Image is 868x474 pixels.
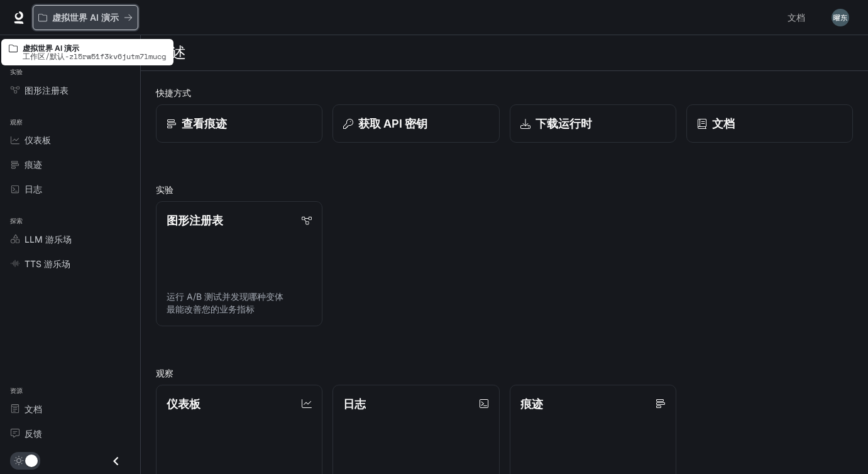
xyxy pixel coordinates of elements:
button: 获取 API 密钥 [332,104,499,143]
font: 图形注册表 [167,214,223,227]
img: 用户头像 [832,9,849,26]
font: 探索 [10,217,23,225]
font: 下载运行时 [536,117,592,130]
font: 文档 [788,12,805,23]
a: 仪表板 [5,129,135,151]
a: 下载运行时 [510,104,676,143]
font: 观察 [10,118,23,126]
font: 获取 API 密钥 [358,117,427,130]
font: 文档 [25,404,42,414]
font: 观察 [156,368,173,378]
font: 运行 A/B 测试并发现哪种变体最能改善您的业务指标 [167,291,283,314]
font: 实验 [156,184,173,195]
font: 查看痕迹 [182,117,227,130]
font: 日志 [25,184,42,194]
font: 文档 [712,117,735,130]
font: 日志 [343,397,366,411]
font: 快捷方式 [156,87,191,98]
font: LLM 游乐场 [25,234,72,245]
font: 虚拟世界 AI 演示 [23,43,79,53]
a: 反馈 [5,422,135,444]
font: 虚拟世界 AI 演示 [52,12,119,23]
a: TTS 游乐场 [5,253,135,275]
a: LLM 游乐场 [5,228,135,250]
a: 文档 [5,398,135,420]
font: 仪表板 [25,135,51,145]
font: 图形注册表 [25,85,69,96]
span: 暗模式切换 [25,453,38,467]
font: 工作区/默认-zl5rw51f3kv6jutm7lmucg [23,51,166,62]
font: TTS 游乐场 [25,258,70,269]
font: 实验 [10,68,23,76]
a: 查看痕迹 [156,104,322,143]
button: 关闭抽屉 [102,448,130,474]
font: 痕迹 [520,397,543,411]
a: 文档 [686,104,853,143]
font: 反馈 [25,428,42,439]
font: 资源 [10,387,23,395]
a: 图形注册表 [5,79,135,101]
a: 日志 [5,178,135,200]
a: 图形注册表运行 A/B 测试并发现哪种变体最能改善您的业务指标 [156,201,322,326]
a: 文档 [783,5,823,30]
a: 痕迹 [5,153,135,175]
font: 痕迹 [25,159,42,170]
font: 仪表板 [167,397,201,411]
button: 所有工作区 [33,5,138,30]
button: 用户头像 [828,5,853,30]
